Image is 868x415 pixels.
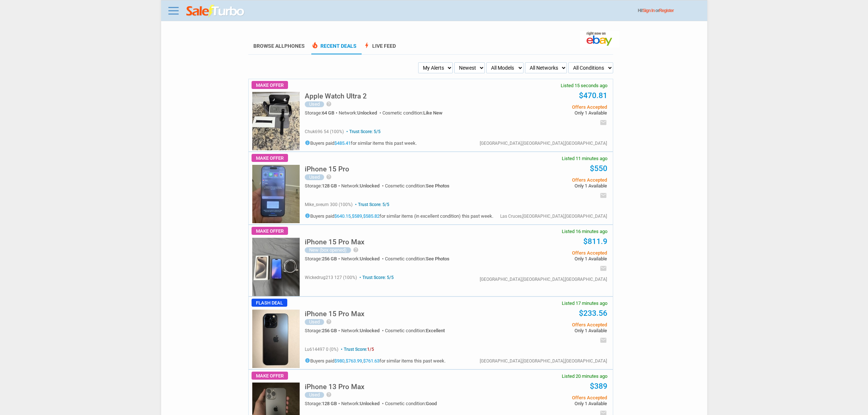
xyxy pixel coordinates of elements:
img: s-l225.jpg [252,310,300,368]
span: Trust Score: 5/5 [354,202,389,207]
span: Only 1 Available [497,328,607,333]
a: iPhone 15 Pro Max [305,312,365,317]
div: Storage: [305,110,339,115]
span: 64 GB [322,110,334,116]
span: Good [426,401,437,406]
span: local_fire_department [311,42,319,49]
i: help [326,319,332,325]
i: email [600,337,607,344]
a: $470.81 [579,91,607,100]
span: See Photos [426,183,449,189]
span: 1/5 [367,347,374,352]
img: saleturbo.com - Online Deals and Discount Coupons [186,5,245,18]
div: Cosmetic condition: [385,401,437,406]
i: help [326,101,332,107]
img: s-l225.jpg [252,92,300,150]
div: Used [305,319,324,325]
span: Unlocked [360,328,379,333]
span: 256 GB [322,256,337,261]
span: 128 GB [322,183,337,189]
span: Flash Deal [252,299,287,307]
a: $763.99 [346,358,362,364]
div: Cosmetic condition: [385,183,449,188]
span: Make Offer [252,227,288,235]
a: Browse AllPhones [253,43,305,49]
span: chuk696 54 (100%) [305,129,344,134]
div: Network: [341,328,385,333]
a: $233.56 [579,309,607,318]
span: 256 GB [322,328,337,333]
div: Used [305,392,324,398]
span: Only 1 Available [497,183,607,188]
span: Listed 20 minutes ago [562,374,607,379]
div: New (box opened) [305,247,351,253]
i: info [305,358,310,363]
span: bolt [363,42,370,49]
div: Network: [339,110,382,115]
a: $550 [590,164,607,173]
div: Storage: [305,256,341,261]
a: iPhone 15 Pro [305,167,349,172]
a: $980 [334,358,345,364]
div: Used [305,101,324,107]
span: Only 1 Available [497,256,607,261]
div: Cosmetic condition: [385,328,445,333]
span: Hi! [638,8,643,13]
div: Network: [341,256,385,261]
span: or [655,8,674,13]
a: $761.63 [363,358,379,364]
div: Network: [341,401,385,406]
span: See Photos [426,256,449,261]
i: help [353,247,359,253]
span: Unlocked [360,401,379,406]
div: Network: [341,183,385,188]
a: $389 [590,382,607,391]
i: email [600,119,607,126]
i: help [326,174,332,180]
h5: Buyers paid , , for similar items (in excellent condition) this past week. [305,213,493,218]
h5: Buyers paid for similar items this past week. [305,140,417,146]
i: email [600,192,607,199]
span: lu614497 0 (0%) [305,347,338,352]
div: Used [305,174,324,180]
span: Make Offer [252,81,288,89]
span: 128 GB [322,401,337,406]
a: $585.82 [363,213,379,219]
a: Apple Watch Ultra 2 [305,94,367,100]
div: Las Cruces,[GEOGRAPHIC_DATA],[GEOGRAPHIC_DATA] [500,214,607,218]
a: local_fire_departmentRecent Deals [311,43,357,54]
span: wickedrug213 127 (100%) [305,275,357,280]
a: iPhone 13 Pro Max [305,385,365,390]
a: iPhone 15 Pro Max [305,240,365,245]
span: Listed 16 minutes ago [562,229,607,234]
div: [GEOGRAPHIC_DATA],[GEOGRAPHIC_DATA],[GEOGRAPHIC_DATA] [480,141,607,146]
span: Listed 11 minutes ago [562,156,607,161]
span: Only 1 Available [497,110,607,115]
div: Cosmetic condition: [382,110,443,115]
span: Listed 17 minutes ago [562,301,607,306]
h5: iPhone 15 Pro Max [305,310,365,317]
img: s-l225.jpg [252,165,300,223]
img: s-l225.jpg [252,238,300,296]
div: Storage: [305,328,341,333]
span: Listed 15 seconds ago [561,83,607,88]
span: Offers Accepted [497,178,607,182]
div: Storage: [305,183,341,188]
span: Trust Score: [339,347,374,352]
i: info [305,140,310,146]
h5: Apple Watch Ultra 2 [305,93,367,100]
span: Phones [284,43,305,49]
div: Cosmetic condition: [385,256,449,261]
span: Unlocked [360,183,379,189]
span: Only 1 Available [497,401,607,406]
span: Offers Accepted [497,395,607,400]
i: email [600,265,607,272]
a: Register [659,8,674,13]
span: Like New [423,110,443,116]
span: Trust Score: 5/5 [345,129,381,134]
div: Storage: [305,401,341,406]
span: Make Offer [252,372,288,380]
h5: Buyers paid , , for similar items this past week. [305,358,445,363]
a: $640.15 [334,213,351,219]
h5: iPhone 15 Pro [305,166,349,172]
